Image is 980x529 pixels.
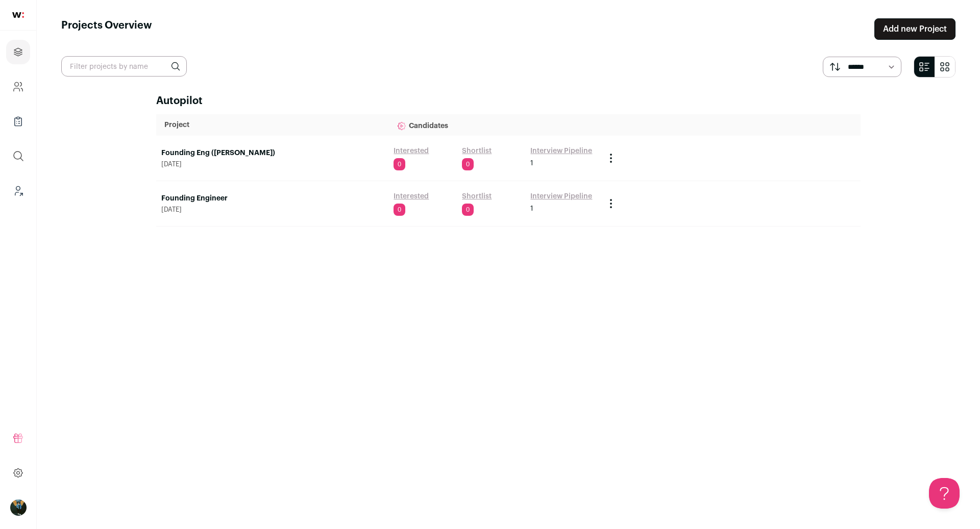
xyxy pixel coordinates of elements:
a: Shortlist [462,191,492,201]
button: Project Actions [605,152,617,164]
img: wellfound-shorthand-0d5821cbd27db2630d0214b213865d53afaa358527fdda9d0ea32b1df1b89c2c.svg [12,12,24,18]
a: Add new Project [874,18,955,40]
span: 0 [394,204,405,216]
button: Open dropdown [10,499,27,516]
a: Company Lists [6,109,30,134]
span: 1 [530,204,533,214]
iframe: Toggle Customer Support [929,478,960,509]
a: Shortlist [462,146,492,156]
a: Founding Eng ([PERSON_NAME]) [161,148,383,158]
span: 0 [462,158,474,170]
p: Candidates [397,115,592,135]
a: Interested [394,191,429,201]
span: [DATE] [161,206,383,214]
h2: Autopilot [156,94,861,108]
span: 0 [462,204,474,216]
a: Interested [394,146,429,156]
img: 12031951-medium_jpg [10,499,27,516]
a: Company and ATS Settings [6,74,30,99]
input: Filter projects by name [61,56,187,77]
p: Project [164,120,380,130]
span: [DATE] [161,160,383,168]
a: Founding Engineer [161,193,383,204]
a: Interview Pipeline [530,146,592,156]
a: Interview Pipeline [530,191,592,201]
a: Projects [6,40,30,64]
span: 0 [394,158,405,170]
h1: Projects Overview [61,18,152,40]
span: 1 [530,158,533,168]
a: Leads (Backoffice) [6,179,30,203]
button: Project Actions [605,197,617,210]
